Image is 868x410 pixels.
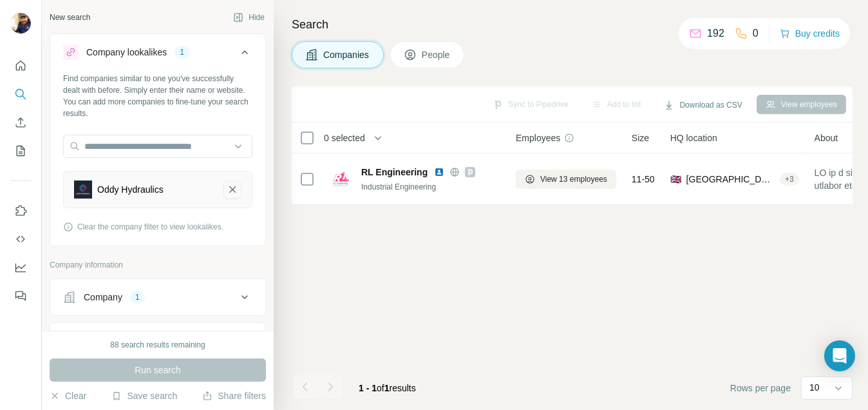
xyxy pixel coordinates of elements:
button: View 13 employees [516,170,616,189]
div: Find companies similar to one you've successfully dealt with before. Simply enter their name or w... [63,73,252,119]
div: + 3 [780,173,799,185]
img: LinkedIn logo [434,167,444,177]
span: Size [632,132,649,144]
span: results [359,383,416,393]
span: 11-50 [632,173,655,186]
span: Rows per page [730,382,791,395]
button: Feedback [10,284,31,307]
button: Hide [224,8,274,27]
button: Company1 [50,282,265,313]
button: Use Surfe on LinkedIn [10,199,31,222]
span: Companies [323,48,370,61]
button: Clear [50,389,86,402]
img: Logo of RL Engineering [330,169,351,190]
span: About [815,132,838,144]
div: Industrial Engineering [361,181,500,193]
img: Avatar [10,13,31,34]
span: 🇬🇧 [670,173,681,186]
img: Oddy Hydraulics-logo [74,181,92,199]
button: Buy credits [780,24,840,43]
span: 1 - 1 [359,383,377,393]
button: Oddy Hydraulics-remove-button [223,181,241,199]
div: Open Intercom Messenger [824,340,855,371]
span: 1 [384,383,390,393]
span: Clear the company filter to view lookalikes. [77,221,223,233]
p: Company information [50,259,266,271]
h4: Search [292,15,853,34]
button: Enrich CSV [10,111,31,134]
div: New search [50,12,90,23]
span: 0 selected [324,132,365,144]
span: HQ location [670,132,717,144]
div: Oddy Hydraulics [97,183,164,196]
span: View 13 employees [540,173,607,185]
div: 1 [130,291,145,303]
button: Company lookalikes1 [50,37,265,73]
button: Dashboard [10,256,31,279]
button: Quick start [10,54,31,77]
p: 0 [753,26,759,41]
span: RL Engineering [361,166,428,179]
span: [GEOGRAPHIC_DATA], [GEOGRAPHIC_DATA], [GEOGRAPHIC_DATA] [686,173,775,186]
button: Use Surfe API [10,228,31,251]
button: Save search [111,389,177,402]
div: 1 [175,46,189,58]
div: 88 search results remaining [110,339,205,351]
div: Company [84,291,122,304]
button: Download as CSV [655,95,751,115]
p: 10 [809,381,820,394]
p: 192 [707,26,724,41]
button: Share filters [202,389,266,402]
button: Industry [50,326,265,356]
span: Employees [516,132,560,144]
button: Search [10,83,31,106]
span: People [422,48,451,61]
div: Company lookalikes [86,46,167,59]
span: of [377,383,384,393]
button: My lists [10,139,31,162]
